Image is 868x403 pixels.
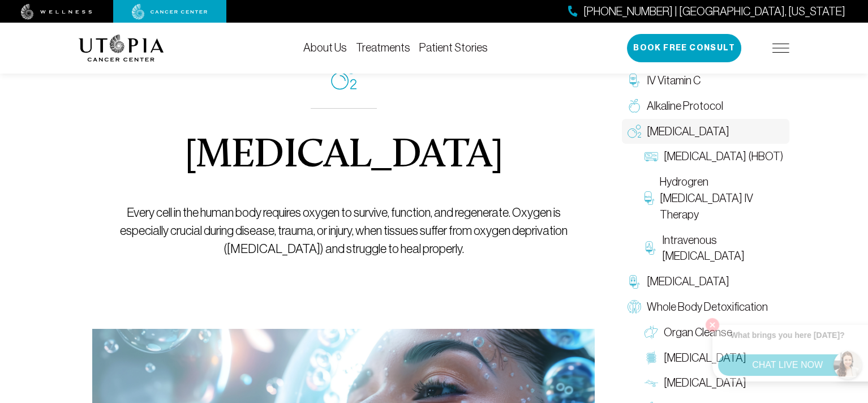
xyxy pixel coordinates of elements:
img: Hyperbaric Oxygen Therapy (HBOT) [644,150,658,164]
a: [PHONE_NUMBER] | [GEOGRAPHIC_DATA], [US_STATE] [568,3,845,20]
a: Whole Body Detoxification [622,294,789,320]
img: Whole Body Detoxification [628,300,641,314]
span: [MEDICAL_DATA] [647,273,729,290]
span: Whole Body Detoxification [647,299,768,315]
span: Intravenous [MEDICAL_DATA] [662,232,784,265]
img: wellness [21,4,92,20]
a: IV Vitamin C [622,68,789,93]
a: About Us [303,41,347,54]
img: icon-hamburger [772,44,789,53]
img: Alkaline Protocol [628,99,641,113]
a: Alkaline Protocol [622,93,789,119]
a: Organ Cleanse [639,320,789,345]
img: Organ Cleanse [644,325,658,339]
a: Treatments [356,41,410,54]
button: Book Free Consult [627,34,741,62]
img: Lymphatic Massage [644,376,658,390]
a: [MEDICAL_DATA] [639,370,789,396]
a: [MEDICAL_DATA] [622,119,789,144]
a: Patient Stories [419,41,488,54]
img: cancer center [132,4,208,20]
a: [MEDICAL_DATA] [622,269,789,294]
span: [MEDICAL_DATA] [647,123,729,140]
span: [PHONE_NUMBER] | [GEOGRAPHIC_DATA], [US_STATE] [583,3,845,20]
span: IV Vitamin C [647,72,701,89]
span: Organ Cleanse [664,324,732,341]
a: [MEDICAL_DATA] (HBOT) [639,144,789,169]
a: Intravenous [MEDICAL_DATA] [639,228,789,269]
img: logo [79,35,164,62]
p: Every cell in the human body requires oxygen to survive, function, and regenerate. Oxygen is espe... [118,204,569,258]
h1: [MEDICAL_DATA] [184,136,503,177]
img: Intravenous Ozone Therapy [644,241,656,255]
img: icon [331,65,356,90]
span: [MEDICAL_DATA] [664,350,746,366]
span: [MEDICAL_DATA] (HBOT) [664,148,783,165]
img: Chelation Therapy [628,275,641,289]
span: Hydrogren [MEDICAL_DATA] IV Therapy [660,174,784,222]
img: IV Vitamin C [628,74,641,87]
span: Alkaline Protocol [647,98,723,114]
a: [MEDICAL_DATA] [639,345,789,371]
span: [MEDICAL_DATA] [664,375,746,391]
img: Oxygen Therapy [628,125,641,138]
a: Hydrogren [MEDICAL_DATA] IV Therapy [639,169,789,227]
img: Hydrogren Peroxide IV Therapy [644,191,654,205]
img: Colon Therapy [644,351,658,365]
